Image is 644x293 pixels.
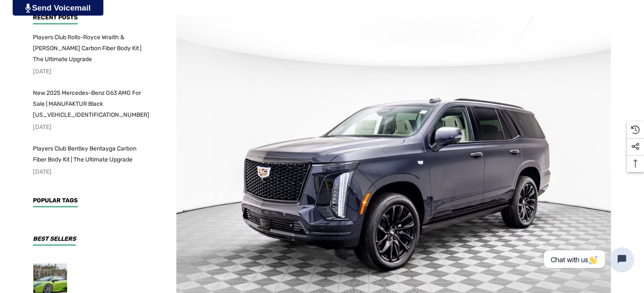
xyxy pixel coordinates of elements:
[631,142,640,151] svg: Social Media
[33,143,147,165] a: Players Club Bentley Bentayga Carbon Fiber Body Kit | The Ultimate Upgrade
[33,167,147,177] p: [DATE]
[33,66,147,77] p: [DATE]
[627,159,644,168] svg: Top
[33,89,149,118] span: New 2025 Mercedes-Benz G63 AMG For Sale | MANUFAKTUR Black [US_VEHICLE_IDENTIFICATION_NUMBER]
[33,14,78,21] span: Recent Posts
[33,236,76,246] h3: Best Sellers
[33,122,147,133] p: [DATE]
[33,145,136,163] span: Players Club Bentley Bentayga Carbon Fiber Body Kit | The Ultimate Upgrade
[631,126,640,134] svg: Recently Viewed
[33,88,147,121] a: New 2025 Mercedes-Benz G63 AMG For Sale | MANUFAKTUR Black [US_VEHICLE_IDENTIFICATION_NUMBER]
[33,197,78,204] span: Popular Tags
[33,34,141,63] span: Players Club Rolls-Royce Wraith & [PERSON_NAME] Carbon Fiber Body Kit | The Ultimate Upgrade
[33,32,147,65] a: Players Club Rolls-Royce Wraith & [PERSON_NAME] Carbon Fiber Body Kit | The Ultimate Upgrade
[25,3,31,13] img: PjwhLS0gR2VuZXJhdG9yOiBHcmF2aXQuaW8gLS0+PHN2ZyB4bWxucz0iaHR0cDovL3d3dy53My5vcmcvMjAwMC9zdmciIHhtb...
